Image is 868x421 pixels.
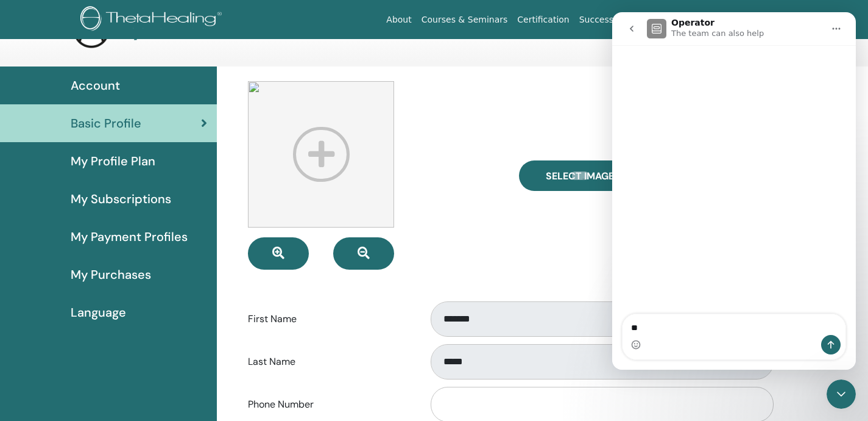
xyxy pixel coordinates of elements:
[116,19,272,41] h3: My Theta Account
[80,6,226,34] img: logo.png
[512,9,574,31] a: Certification
[612,12,856,370] iframe: Intercom live chat
[71,265,151,284] span: My Purchases
[239,350,419,373] label: Last Name
[827,380,856,409] iframe: Intercom live chat
[71,152,155,170] span: My Profile Plan
[704,9,736,31] a: Store
[381,9,416,31] a: About
[71,190,171,208] span: My Subscriptions
[239,308,419,331] label: First Name
[239,393,419,416] label: Phone Number
[417,9,513,31] a: Courses & Seminars
[574,9,651,31] a: Success Stories
[546,170,614,182] span: Select Image
[71,76,120,95] span: Account
[71,228,188,246] span: My Payment Profiles
[248,81,394,228] img: profile
[651,9,704,31] a: Resources
[572,171,588,180] input: Select Image
[71,114,141,132] span: Basic Profile
[71,303,126,322] span: Language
